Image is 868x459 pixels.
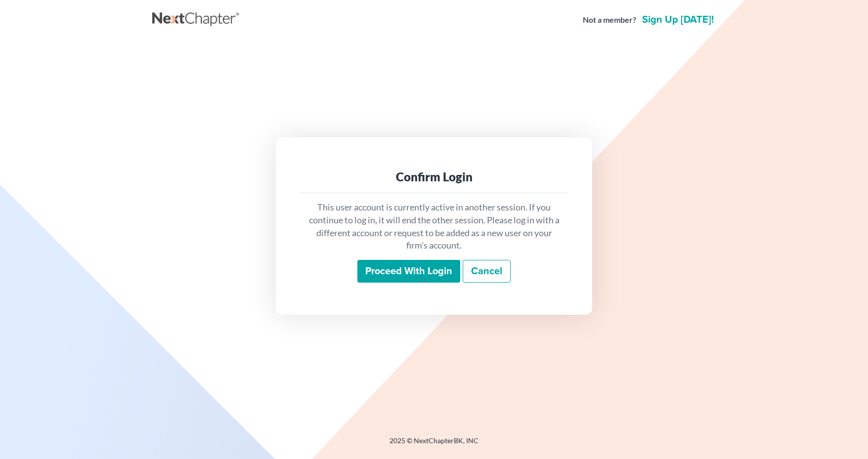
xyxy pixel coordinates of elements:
[357,260,460,283] input: Proceed with login
[583,14,636,26] strong: Not a member?
[152,436,716,454] div: 2025 © NextChapterBK, INC
[307,201,561,252] p: This user account is currently active in another session. If you continue to log in, it will end ...
[307,169,561,185] div: Confirm Login
[640,15,716,25] a: Sign up [DATE]!
[463,260,511,283] a: Cancel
